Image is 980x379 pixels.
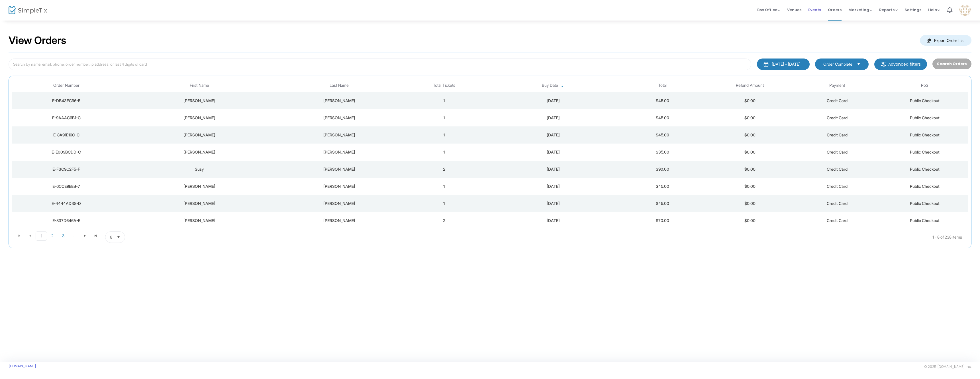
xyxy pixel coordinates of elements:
[560,83,565,88] span: Sortable
[827,150,848,154] span: Credit Card
[401,195,488,212] td: 1
[910,98,940,103] span: Public Checkout
[279,149,399,155] div: Rogers
[489,201,617,206] div: 10/12/2025
[924,364,971,369] span: © 2025 [DOMAIN_NAME] Inc.
[808,3,821,17] span: Events
[706,178,794,195] td: $0.00
[920,35,971,46] m-button: Export Order List
[619,161,706,178] td: $90.00
[706,109,794,126] td: $0.00
[706,212,794,229] td: $0.00
[905,3,921,17] span: Settings
[881,61,886,67] img: filter
[910,167,940,172] span: Public Checkout
[619,109,706,126] td: $45.00
[13,218,119,223] div: E-837D646A-E
[489,132,617,138] div: 10/13/2025
[542,83,558,88] span: Buy Date
[829,83,845,88] span: Payment
[279,115,399,121] div: Garza
[706,126,794,144] td: $0.00
[79,231,90,240] span: Go to the next page
[823,61,852,67] span: Order Complete
[12,79,968,229] div: Data table
[910,184,940,189] span: Public Checkout
[279,218,399,223] div: Alexander
[279,184,399,189] div: Bailey
[827,201,848,206] span: Credit Card
[706,92,794,109] td: $0.00
[706,195,794,212] td: $0.00
[122,166,277,172] div: Susy
[13,149,119,155] div: E-E009BCDD-C
[619,126,706,144] td: $45.00
[47,231,58,240] span: Page 2
[489,184,617,189] div: 10/12/2025
[619,79,706,92] th: Total
[9,34,66,47] h2: View Orders
[69,231,79,240] span: Page 4
[910,201,940,206] span: Public Checkout
[706,161,794,178] td: $0.00
[619,195,706,212] td: $45.00
[910,150,940,154] span: Public Checkout
[874,59,927,70] m-button: Advanced filters
[619,144,706,161] td: $35.00
[13,166,119,172] div: E-F3C9C2F5-F
[489,166,617,172] div: 10/12/2025
[279,132,399,138] div: Paul
[828,3,842,17] span: Orders
[763,61,769,67] img: monthly
[13,132,119,138] div: E-8A91E16C-C
[489,115,617,121] div: 10/13/2025
[787,3,801,17] span: Venues
[190,83,209,88] span: First Name
[706,79,794,92] th: Refund Amount
[13,98,119,104] div: E-DB43FC96-5
[401,109,488,126] td: 1
[619,212,706,229] td: $70.00
[827,115,848,120] span: Credit Card
[401,144,488,161] td: 1
[706,144,794,161] td: $0.00
[9,364,36,368] a: [DOMAIN_NAME]
[122,218,277,223] div: Julie
[122,184,277,189] div: Chris
[115,232,122,243] button: Select
[36,231,47,241] span: Page 1
[401,92,488,109] td: 1
[827,184,848,189] span: Credit Card
[827,218,848,223] span: Credit Card
[757,59,810,70] button: [DATE] - [DATE]
[58,231,69,240] span: Page 3
[772,61,800,67] div: [DATE] - [DATE]
[827,167,848,172] span: Credit Card
[9,59,751,70] input: Search by name, email, phone, order number, ip address, or last 4 digits of card
[910,115,940,120] span: Public Checkout
[879,7,898,13] span: Reports
[122,98,277,104] div: Patricia
[910,218,940,223] span: Public Checkout
[928,7,940,13] span: Help
[848,7,872,13] span: Marketing
[401,212,488,229] td: 2
[122,115,277,121] div: Selena
[122,132,277,138] div: Valerie
[489,149,617,155] div: 10/13/2025
[83,233,87,238] span: Go to the next page
[53,83,79,88] span: Order Number
[910,132,940,137] span: Public Checkout
[90,231,101,240] span: Go to the last page
[401,79,488,92] th: Total Tickets
[182,231,962,243] kendo-pager-info: 1 - 8 of 238 items
[110,234,112,240] span: 8
[489,218,617,223] div: 10/12/2025
[401,178,488,195] td: 1
[122,149,277,155] div: Erica
[921,83,928,88] span: PoS
[619,178,706,195] td: $45.00
[279,98,399,104] div: Frank
[827,98,848,103] span: Credit Card
[279,201,399,206] div: Miller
